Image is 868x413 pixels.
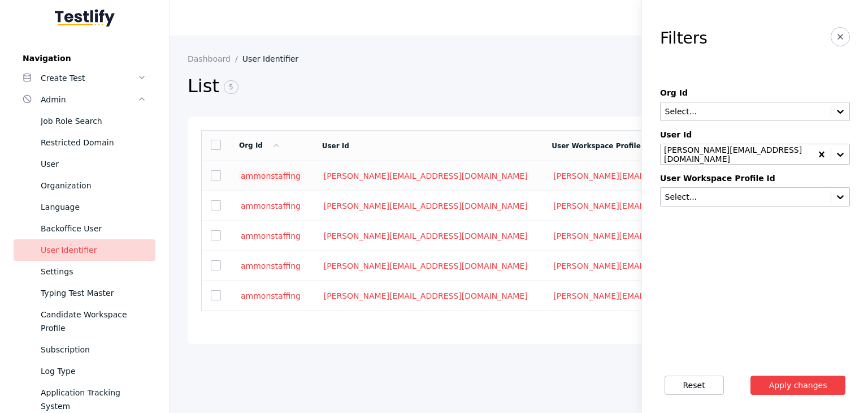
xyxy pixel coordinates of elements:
[14,282,155,304] a: Typing Test Master
[239,291,302,301] a: ammonstaffing
[239,171,302,181] a: ammonstaffing
[322,171,530,181] a: [PERSON_NAME][EMAIL_ADDRESS][DOMAIN_NAME]
[14,54,155,63] label: Navigation
[552,291,759,301] a: [PERSON_NAME][EMAIL_ADDRESS][DOMAIN_NAME]
[14,218,155,239] a: Backoffice User
[750,376,846,395] button: Apply changes
[660,29,708,48] h3: Filters
[552,171,759,181] a: [PERSON_NAME][EMAIL_ADDRESS][DOMAIN_NAME]
[55,9,115,27] img: Testlify - Backoffice
[660,130,850,139] label: User Id
[322,201,530,211] a: [PERSON_NAME][EMAIL_ADDRESS][DOMAIN_NAME]
[14,153,155,175] a: User
[14,304,155,339] a: Candidate Workspace Profile
[322,291,530,301] a: [PERSON_NAME][EMAIL_ADDRESS][DOMAIN_NAME]
[188,54,242,63] a: Dashboard
[41,136,146,149] div: Restricted Domain
[239,231,302,241] a: ammonstaffing
[242,54,307,63] a: User Identifier
[41,364,146,378] div: Log Type
[41,386,146,413] div: Application Tracking System
[14,239,155,261] a: User Identifier
[41,93,137,106] div: Admin
[239,261,302,271] a: ammonstaffing
[41,114,146,128] div: Job Role Search
[552,201,759,211] a: [PERSON_NAME][EMAIL_ADDRESS][DOMAIN_NAME]
[41,157,146,171] div: User
[664,145,809,164] div: [PERSON_NAME][EMAIL_ADDRESS][DOMAIN_NAME]
[322,142,349,150] a: User Id
[14,110,155,132] a: Job Role Search
[239,141,281,149] a: Org Id
[41,265,146,278] div: Settings
[14,175,155,196] a: Organization
[552,142,650,150] a: User Workspace Profile Id
[552,231,759,241] a: [PERSON_NAME][EMAIL_ADDRESS][DOMAIN_NAME]
[239,201,302,211] a: ammonstaffing
[41,200,146,214] div: Language
[322,231,530,241] a: [PERSON_NAME][EMAIL_ADDRESS][DOMAIN_NAME]
[224,80,238,94] span: 5
[14,339,155,360] a: Subscription
[188,75,766,98] h2: List
[660,174,850,183] label: User Workspace Profile Id
[660,88,850,97] label: Org Id
[41,71,137,85] div: Create Test
[552,261,759,271] a: [PERSON_NAME][EMAIL_ADDRESS][DOMAIN_NAME]
[14,132,155,153] a: Restricted Domain
[41,243,146,257] div: User Identifier
[41,179,146,192] div: Organization
[14,196,155,218] a: Language
[14,360,155,382] a: Log Type
[41,308,146,335] div: Candidate Workspace Profile
[41,343,146,356] div: Subscription
[14,261,155,282] a: Settings
[322,261,530,271] a: [PERSON_NAME][EMAIL_ADDRESS][DOMAIN_NAME]
[41,286,146,300] div: Typing Test Master
[41,222,146,235] div: Backoffice User
[665,376,724,395] button: Reset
